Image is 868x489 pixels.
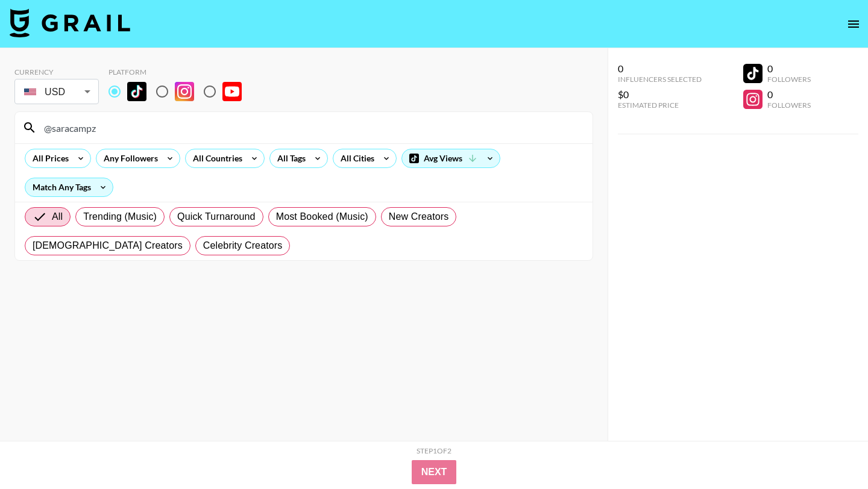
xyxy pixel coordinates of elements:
div: 0 [618,63,702,75]
div: All Countries [186,149,245,167]
div: Estimated Price [618,101,702,110]
div: All Tags [270,149,308,167]
span: All [52,210,63,224]
div: $0 [618,89,702,101]
img: YouTube [222,82,242,101]
div: Match Any Tags [25,178,113,196]
div: USD [17,81,96,102]
img: TikTok [127,82,146,101]
span: Most Booked (Music) [276,210,368,224]
img: Instagram [175,82,194,101]
div: Followers [767,75,811,84]
div: Avg Views [402,149,500,167]
iframe: Drift Widget Chat Controller [808,429,854,475]
div: Influencers Selected [618,75,702,84]
div: All Cities [333,149,377,167]
div: Step 1 of 2 [417,446,451,455]
span: New Creators [389,210,449,224]
input: Search by User Name [37,118,585,137]
span: Quick Turnaround [177,210,256,224]
span: [DEMOGRAPHIC_DATA] Creators [33,238,183,253]
div: 0 [767,89,811,101]
div: Platform [108,67,251,76]
img: Grail Talent [10,8,130,37]
div: Currency [14,67,99,76]
div: 0 [767,63,811,75]
div: All Prices [25,149,71,167]
span: Celebrity Creators [203,238,283,253]
button: open drawer [841,12,866,36]
div: Followers [767,101,811,110]
span: Trending (Music) [83,210,157,224]
button: Next [412,460,457,484]
div: Any Followers [96,149,160,167]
